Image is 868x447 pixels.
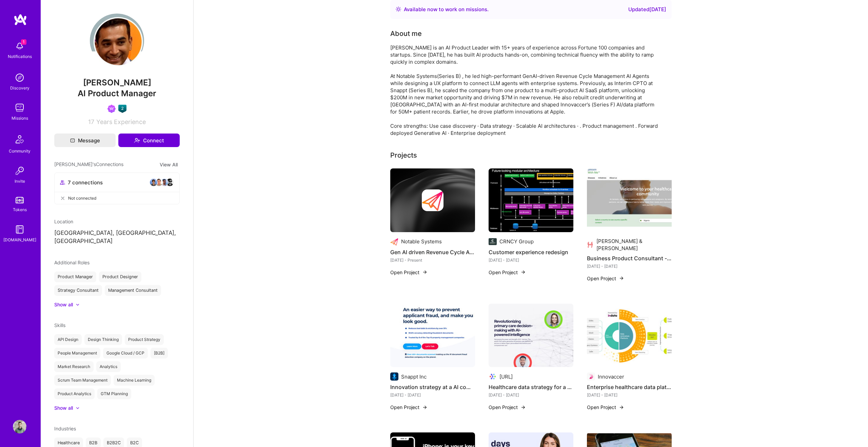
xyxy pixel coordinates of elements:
div: Location [54,218,180,225]
div: Product Strategy [125,334,164,345]
div: [DATE] - [DATE] [489,391,573,399]
div: [PERSON_NAME] is an AI Product Leader with 15+ years of experience across Fortune 100 companies a... [390,44,662,137]
img: Company logo [587,241,594,249]
span: Not connected [68,195,96,202]
div: CRNCY Group [499,238,534,245]
img: discovery [13,71,26,84]
div: API Design [54,334,82,345]
div: Scrum Team Management [54,375,111,386]
h4: Innovation strategy at a AI company [390,383,475,391]
div: [URL] [499,373,513,380]
i: icon Connect [134,137,140,143]
img: Enterprise healthcare data platform [587,304,672,367]
div: Show all [54,301,73,308]
h4: Healthcare data strategy for a AI Healthcare company [489,383,573,391]
img: Community [12,131,28,147]
img: arrow-right [520,405,526,410]
span: 7 connections [68,179,103,186]
img: User Avatar [90,14,144,68]
div: [DATE] - [DATE] [390,391,475,399]
img: User Avatar [13,420,26,433]
h4: Gen AI driven Revenue Cycle Automation [390,248,475,257]
div: People Management [54,348,100,359]
div: Analytics [96,361,121,372]
div: [DATE] - Present [390,257,475,264]
p: [GEOGRAPHIC_DATA], [GEOGRAPHIC_DATA], [GEOGRAPHIC_DATA] [54,229,180,245]
span: Years Experience [96,118,146,125]
span: Skills [54,322,65,328]
img: Invite [13,164,26,178]
img: avatar [166,178,174,186]
button: Open Project [587,404,624,411]
img: arrow-right [520,269,526,275]
div: Tokens [13,206,27,213]
h4: Customer experience redesign [489,248,573,257]
img: Been on Mission [107,105,116,113]
button: Open Project [489,404,526,411]
span: 1 [21,39,26,45]
button: Open Project [489,269,526,276]
span: Additional Roles [54,260,90,265]
img: arrow-right [619,276,624,281]
img: Healthcare data strategy for a AI Healthcare company [489,304,573,367]
div: Show all [54,405,73,411]
img: Company logo [489,372,497,381]
div: Product Designer [99,271,141,282]
img: avatar [160,178,169,186]
img: cover [390,168,475,232]
img: Availability [396,6,401,12]
span: Industries [54,426,76,431]
img: avatar [155,178,163,186]
button: Message [54,134,116,147]
img: Innovation strategy at a AI company [390,304,475,367]
div: [PERSON_NAME] & [PERSON_NAME] [596,238,672,252]
div: Available now to work on missions . [404,5,489,14]
img: Company logo [489,238,497,246]
div: Management Consultant [105,285,161,296]
div: [DATE] - [DATE] [587,263,672,270]
i: icon Collaborator [60,180,65,185]
div: [DATE] - [DATE] [489,257,573,264]
img: logo [14,14,27,26]
img: Company logo [422,189,443,211]
img: arrow-right [422,269,428,275]
div: Design Thinking [84,334,122,345]
img: Business Product Consultant - Digital Therapeutics Platform [587,168,672,232]
i: icon Mail [70,138,75,143]
div: Product Manager [54,271,96,282]
div: Missions [12,115,28,122]
img: Company logo [587,372,595,381]
button: View All [158,161,180,168]
span: [PERSON_NAME]'s Connections [54,161,123,168]
div: [DATE] - [DATE] [587,391,672,399]
img: bell [13,39,26,53]
span: 17 [88,118,94,125]
div: Notifications [8,53,32,60]
button: Connect [118,134,180,147]
div: Invite [15,178,25,185]
h4: Enterprise healthcare data platform [587,383,672,391]
img: tokens [16,197,24,203]
div: [B2B] [151,348,168,359]
span: AI Product Manager [78,88,156,98]
img: guide book [13,223,26,236]
button: Open Project [390,269,428,276]
div: Community [9,147,31,155]
div: Snappt Inc [401,373,427,380]
div: About me [390,28,422,39]
div: Machine Learning [114,375,155,386]
img: avatar [150,178,158,186]
span: [PERSON_NAME] [54,78,180,88]
div: Notable Systems [401,238,442,245]
button: Open Project [587,275,624,282]
div: Discovery [10,84,29,92]
div: Projects [390,150,417,160]
img: arrow-right [619,405,624,410]
div: Product Analytics [54,388,95,399]
img: Company logo [390,372,398,381]
div: Updated [DATE] [628,5,666,14]
div: Google Cloud / GCP [103,348,148,359]
button: Open Project [390,404,428,411]
div: [DOMAIN_NAME] [3,236,36,243]
img: arrow-right [422,405,428,410]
